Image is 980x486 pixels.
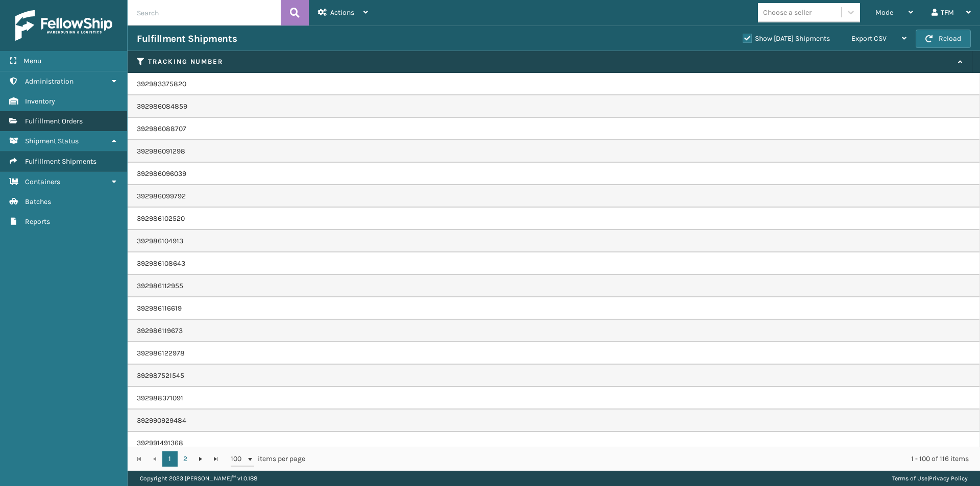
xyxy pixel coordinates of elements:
td: 392990929484 [128,410,980,432]
span: Go to the next page [197,455,205,463]
label: Tracking Number [148,57,953,66]
span: Shipment Status [25,137,79,145]
span: Menu [23,57,41,65]
td: 392986104913 [128,230,980,252]
span: 100 [231,454,246,464]
a: 1 [162,451,178,467]
h3: Fulfillment Shipments [137,33,237,45]
td: 392991491368 [128,432,980,454]
span: Inventory [25,97,55,106]
td: 392986099792 [128,185,980,208]
td: 392986102520 [128,208,980,230]
a: Terms of Use [892,475,927,482]
a: Go to the last page [208,451,224,467]
p: Copyright 2023 [PERSON_NAME]™ v 1.0.188 [140,471,257,486]
span: Fulfillment Shipments [25,157,96,166]
td: 392986119673 [128,320,980,342]
span: Administration [25,77,73,86]
label: Show [DATE] Shipments [743,34,830,43]
td: 392988371091 [128,387,980,410]
span: Containers [25,177,60,186]
span: items per page [231,451,305,467]
td: 392986122978 [128,342,980,365]
td: 392986088707 [128,118,980,140]
td: 392986116619 [128,297,980,320]
td: 392986096039 [128,163,980,185]
div: Choose a seller [763,7,812,18]
button: Reload [916,30,971,48]
span: Export CSV [851,34,887,43]
td: 392986084859 [128,95,980,118]
span: Batches [25,197,51,206]
span: Fulfillment Orders [25,117,83,125]
span: Reports [25,217,50,226]
a: 2 [178,451,193,467]
span: Actions [330,8,354,17]
span: Go to the last page [212,455,220,463]
img: logo [15,10,112,41]
span: Mode [875,8,893,17]
div: 1 - 100 of 116 items [320,454,969,464]
td: 392986112955 [128,275,980,297]
a: Go to the next page [193,451,208,467]
td: 392983375820 [128,73,980,95]
div: | [892,471,968,486]
td: 392986108643 [128,252,980,275]
a: Privacy Policy [929,475,968,482]
td: 392986091298 [128,140,980,163]
td: 392987521545 [128,365,980,387]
